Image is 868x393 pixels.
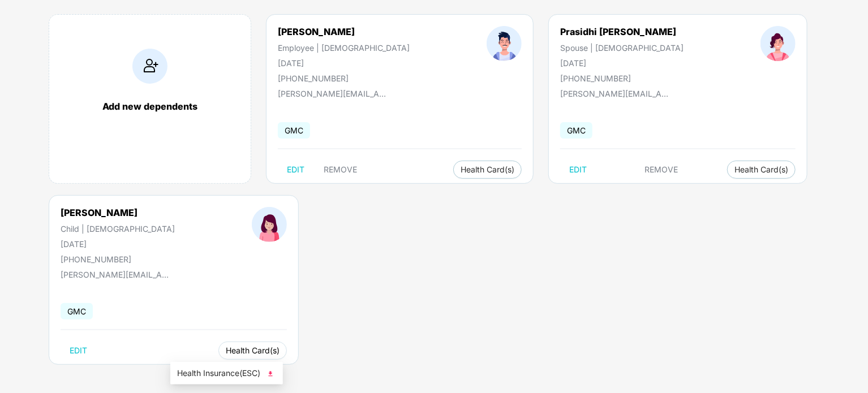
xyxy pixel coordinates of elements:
[61,342,96,360] button: EDIT
[278,122,310,139] span: GMC
[727,161,796,179] button: Health Card(s)
[645,165,678,174] span: REMOVE
[569,165,587,174] span: EDIT
[560,161,596,179] button: EDIT
[61,254,175,264] div: [PHONE_NUMBER]
[278,43,410,53] div: Employee | [DEMOGRAPHIC_DATA]
[560,89,673,98] div: [PERSON_NAME][EMAIL_ADDRESS][DOMAIN_NAME]
[734,167,788,172] span: Health Card(s)
[177,367,276,379] span: Health Insurance(ESC)
[278,74,410,83] div: [PHONE_NUMBER]
[315,161,366,179] button: REMOVE
[760,26,796,61] img: profileImage
[61,270,174,279] div: [PERSON_NAME][EMAIL_ADDRESS][DOMAIN_NAME]
[560,122,592,139] span: GMC
[265,368,276,379] img: svg+xml;base64,PHN2ZyB4bWxucz0iaHR0cDovL3d3dy53My5vcmcvMjAwMC9zdmciIHhtbG5zOnhsaW5rPSJodHRwOi8vd3...
[218,342,287,360] button: Health Card(s)
[324,165,357,174] span: REMOVE
[461,167,514,172] span: Health Card(s)
[287,165,304,174] span: EDIT
[252,207,287,242] img: profileImage
[226,348,280,353] span: Health Card(s)
[70,346,87,355] span: EDIT
[636,161,687,179] button: REMOVE
[278,58,410,68] div: [DATE]
[61,101,239,112] div: Add new dependents
[61,207,175,218] div: [PERSON_NAME]
[453,161,522,179] button: Health Card(s)
[560,74,684,83] div: [PHONE_NUMBER]
[61,239,175,249] div: [DATE]
[61,224,175,234] div: Child | [DEMOGRAPHIC_DATA]
[560,43,684,53] div: Spouse | [DEMOGRAPHIC_DATA]
[487,26,522,61] img: profileImage
[560,58,684,68] div: [DATE]
[278,161,313,179] button: EDIT
[278,89,391,98] div: [PERSON_NAME][EMAIL_ADDRESS][DOMAIN_NAME]
[61,303,93,319] span: GMC
[560,26,684,37] div: Prasidhi [PERSON_NAME]
[278,26,410,37] div: [PERSON_NAME]
[132,49,167,84] img: addIcon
